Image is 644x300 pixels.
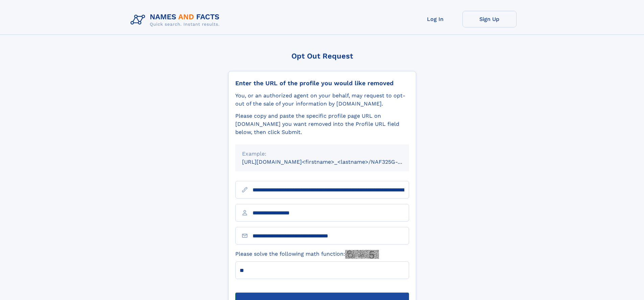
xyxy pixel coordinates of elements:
[242,159,422,165] small: [URL][DOMAIN_NAME]<firstname>_<lastname>/NAF325G-xxxxxxxx
[235,112,409,136] div: Please copy and paste the specific profile page URL on [DOMAIN_NAME] you want removed into the Pr...
[228,52,416,60] div: Opt Out Request
[128,11,225,29] img: Logo Names and Facts
[235,79,409,87] div: Enter the URL of the profile you would like removed
[242,150,402,158] div: Example:
[462,11,517,27] a: Sign Up
[235,250,379,259] label: Please solve the following math function:
[235,92,409,108] div: You, or an authorized agent on your behalf, may request to opt-out of the sale of your informatio...
[408,11,462,27] a: Log In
